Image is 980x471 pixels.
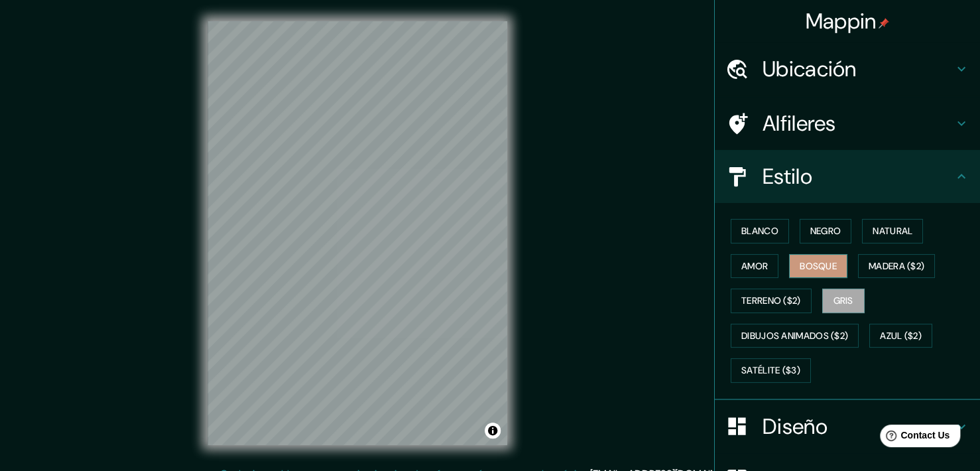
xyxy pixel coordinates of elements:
[485,423,501,438] button: Toggle attribution
[731,358,811,383] button: Satélite ($3)
[862,419,965,456] iframe: Help widget launcher
[208,21,507,445] canvas: Map
[869,324,932,348] button: Azul ($2)
[763,110,953,137] h4: Alfileres
[731,324,859,348] button: Dibujos animados ($2)
[806,8,890,34] h4: Mappin
[715,150,980,203] div: Estilo
[800,219,852,243] button: Negro
[858,254,935,279] button: Madera ($2)
[862,219,923,243] button: Natural
[822,289,865,313] button: Gris
[763,413,953,440] h4: Diseño
[715,400,980,453] div: Diseño
[879,18,889,29] img: pin-icon.png
[715,42,980,96] div: Ubicación
[731,219,789,243] button: Blanco
[731,289,812,313] button: Terreno ($2)
[789,254,847,279] button: Bosque
[715,97,980,150] div: Alfileres
[763,56,953,82] h4: Ubicación
[731,254,778,279] button: Amor
[763,163,953,190] h4: Estilo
